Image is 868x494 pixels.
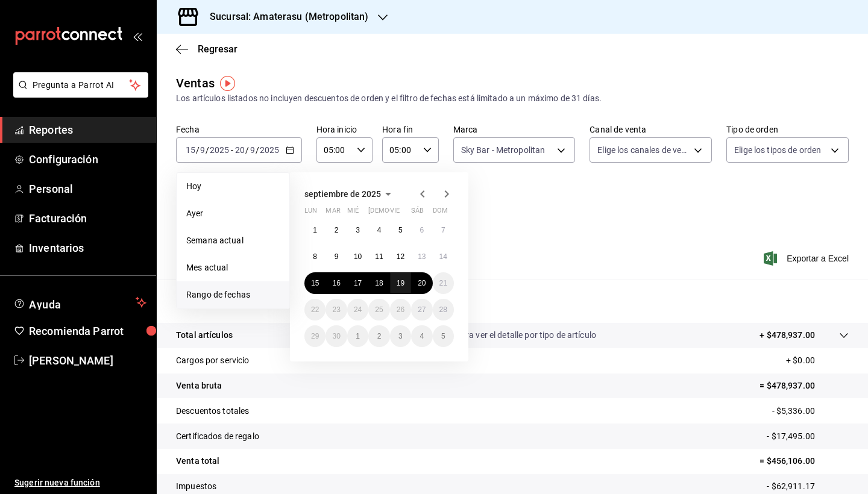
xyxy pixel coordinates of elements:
abbr: jueves [368,207,439,219]
button: 11 de septiembre de 2025 [368,246,389,267]
abbr: 10 de septiembre de 2025 [354,252,362,261]
img: Tooltip marker [220,76,235,91]
div: Los artículos listados no incluyen descuentos de orden y el filtro de fechas está limitado a un m... [176,92,849,105]
abbr: lunes [304,207,317,219]
p: = $478,937.00 [759,380,849,392]
abbr: 4 de octubre de 2025 [420,332,424,340]
button: 3 de septiembre de 2025 [347,219,368,241]
abbr: 6 de septiembre de 2025 [420,226,424,234]
span: Sugerir nueva función [14,477,146,489]
p: Cargos por servicio [176,354,250,367]
button: 8 de septiembre de 2025 [304,246,325,267]
p: Venta total [176,455,219,467]
button: 12 de septiembre de 2025 [390,246,411,267]
abbr: domingo [433,207,448,219]
p: - $17,495.00 [767,430,849,443]
abbr: 8 de septiembre de 2025 [313,252,317,261]
button: 21 de septiembre de 2025 [433,272,454,294]
button: 10 de septiembre de 2025 [347,246,368,267]
abbr: 11 de septiembre de 2025 [375,252,383,261]
abbr: 12 de septiembre de 2025 [397,252,404,261]
button: 4 de octubre de 2025 [411,325,432,347]
p: Resumen [176,294,849,308]
button: 26 de septiembre de 2025 [390,299,411,320]
h3: Sucursal: Amaterasu (Metropolitan) [200,10,368,24]
button: Exportar a Excel [766,251,849,266]
button: open_drawer_menu [133,31,142,41]
span: Hoy [186,180,280,193]
abbr: 4 de septiembre de 2025 [377,226,382,234]
span: Facturación [29,210,146,227]
span: Semana actual [186,234,280,247]
button: 16 de septiembre de 2025 [325,272,347,294]
label: Hora fin [382,125,438,134]
abbr: 21 de septiembre de 2025 [439,279,447,287]
abbr: 3 de octubre de 2025 [398,332,403,340]
input: ---- [259,145,280,155]
button: 17 de septiembre de 2025 [347,272,368,294]
button: 22 de septiembre de 2025 [304,299,325,320]
span: / [196,145,200,155]
button: 9 de septiembre de 2025 [325,246,347,267]
span: Reportes [29,122,146,138]
span: Sky Bar - Metropolitan [461,144,546,156]
button: 23 de septiembre de 2025 [325,299,347,320]
abbr: 1 de octubre de 2025 [356,332,360,340]
button: 13 de septiembre de 2025 [411,246,432,267]
button: 5 de septiembre de 2025 [390,219,411,241]
abbr: martes [325,207,340,219]
span: / [256,145,259,155]
span: Mes actual [186,261,280,274]
button: 30 de septiembre de 2025 [325,325,347,347]
span: Rango de fechas [186,289,280,301]
p: + $478,937.00 [759,329,815,342]
div: Ventas [176,74,215,92]
button: 27 de septiembre de 2025 [411,299,432,320]
span: Recomienda Parrot [29,323,146,339]
button: 3 de octubre de 2025 [390,325,411,347]
span: Pregunta a Parrot AI [33,79,130,92]
abbr: 19 de septiembre de 2025 [397,279,404,287]
span: septiembre de 2025 [304,189,381,199]
abbr: 27 de septiembre de 2025 [418,305,426,314]
p: Certificados de regalo [176,430,259,443]
p: Total artículos [176,329,233,342]
label: Canal de venta [590,125,712,134]
label: Marca [453,125,576,134]
span: / [245,145,249,155]
button: 7 de septiembre de 2025 [433,219,454,241]
span: Regresar [198,43,237,55]
label: Tipo de orden [726,125,849,134]
p: = $456,106.00 [759,455,849,467]
abbr: 13 de septiembre de 2025 [418,252,426,261]
span: Elige los tipos de orden [734,144,821,156]
abbr: 24 de septiembre de 2025 [354,305,362,314]
abbr: 2 de octubre de 2025 [377,332,382,340]
p: Impuestos [176,480,216,493]
button: 19 de septiembre de 2025 [390,272,411,294]
abbr: 1 de septiembre de 2025 [313,226,317,234]
abbr: 26 de septiembre de 2025 [397,305,404,314]
abbr: 23 de septiembre de 2025 [332,305,340,314]
abbr: 17 de septiembre de 2025 [354,279,362,287]
button: 14 de septiembre de 2025 [433,246,454,267]
span: Personal [29,181,146,197]
button: 18 de septiembre de 2025 [368,272,389,294]
p: + $0.00 [786,354,849,367]
span: Elige los canales de venta [597,144,690,156]
span: - [231,145,233,155]
input: -- [234,145,245,155]
abbr: 20 de septiembre de 2025 [418,279,426,287]
button: 2 de octubre de 2025 [368,325,389,347]
span: Inventarios [29,240,146,256]
p: - $5,336.00 [772,405,849,417]
abbr: viernes [390,207,400,219]
span: / [206,145,209,155]
abbr: miércoles [347,207,359,219]
button: 28 de septiembre de 2025 [433,299,454,320]
abbr: 18 de septiembre de 2025 [375,279,383,287]
span: Ayer [186,207,280,220]
abbr: 15 de septiembre de 2025 [311,279,319,287]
